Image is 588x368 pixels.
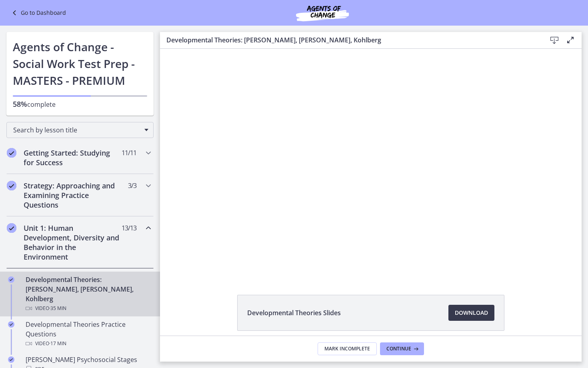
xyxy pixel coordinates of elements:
i: Completed [7,223,16,233]
span: Search by lesson title [13,126,140,134]
button: Mark Incomplete [318,342,377,355]
h2: Strategy: Approaching and Examining Practice Questions [24,181,121,210]
i: Completed [7,148,16,158]
div: Search by lesson title [6,122,154,138]
h2: Unit 1: Human Development, Diversity and Behavior in the Environment [24,223,121,262]
span: 13 / 13 [122,223,136,233]
h3: Developmental Theories: [PERSON_NAME], [PERSON_NAME], Kohlberg [166,35,534,45]
img: Agents of Change [274,3,370,22]
p: complete [13,99,147,109]
iframe: Video Lesson [160,49,582,276]
button: Continue [380,342,424,355]
i: Completed [7,181,16,190]
span: 58% [13,99,27,109]
div: Developmental Theories: [PERSON_NAME], [PERSON_NAME], Kohlberg [26,275,150,313]
div: Developmental Theories Practice Questions [26,320,150,348]
span: · 17 min [49,339,66,348]
span: 3 / 3 [128,181,136,190]
span: · 35 min [49,304,66,313]
a: Go to Dashboard [10,8,66,18]
h1: Agents of Change - Social Work Test Prep - MASTERS - PREMIUM [13,38,147,89]
span: Developmental Theories Slides [247,308,341,318]
i: Completed [8,321,14,328]
span: 11 / 11 [122,148,136,158]
a: Download [448,305,494,321]
span: Continue [386,346,411,352]
span: Download [455,308,488,318]
div: Video [26,339,150,348]
i: Completed [8,356,14,363]
h2: Getting Started: Studying for Success [24,148,121,167]
div: Video [26,304,150,313]
i: Completed [8,276,14,283]
span: Mark Incomplete [324,346,370,352]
